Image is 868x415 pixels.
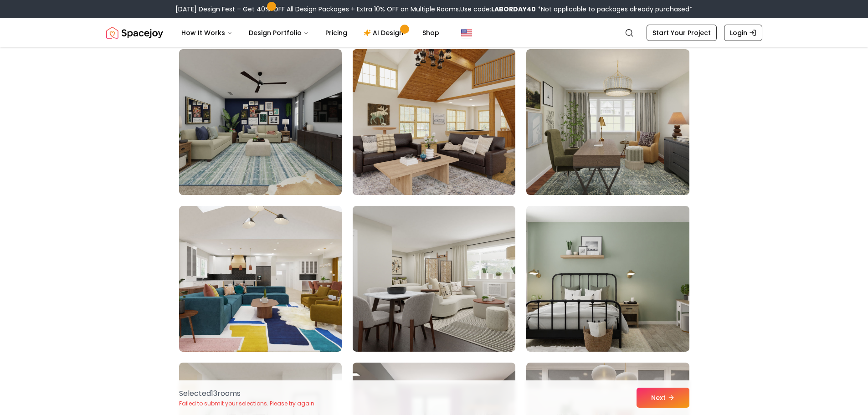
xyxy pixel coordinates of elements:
[179,400,316,407] p: Failed to submit your selections. Please try again.
[106,24,163,42] img: Spacejoy Logo
[415,24,447,42] a: Shop
[349,46,519,199] img: Room room-59
[179,388,316,399] p: Selected 13 room s
[461,27,472,38] img: United States
[536,5,693,14] span: *Not applicable to packages already purchased*
[526,49,689,195] img: Room room-60
[106,18,762,47] nav: Global
[647,25,717,41] a: Start Your Project
[526,206,689,352] img: Room room-63
[106,24,163,42] a: Spacejoy
[175,5,693,14] div: [DATE] Design Fest – Get 40% OFF All Design Packages + Extra 10% OFF on Multiple Rooms.
[724,25,762,41] a: Login
[637,388,689,408] button: Next
[174,24,447,42] nav: Main
[241,24,316,42] button: Design Portfolio
[174,24,240,42] button: How It Works
[460,5,536,14] span: Use code:
[179,49,342,195] img: Room room-58
[179,206,342,352] img: Room room-61
[491,5,536,14] b: LABORDAY40
[318,24,354,42] a: Pricing
[356,24,413,42] a: AI Design
[353,206,515,352] img: Room room-62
